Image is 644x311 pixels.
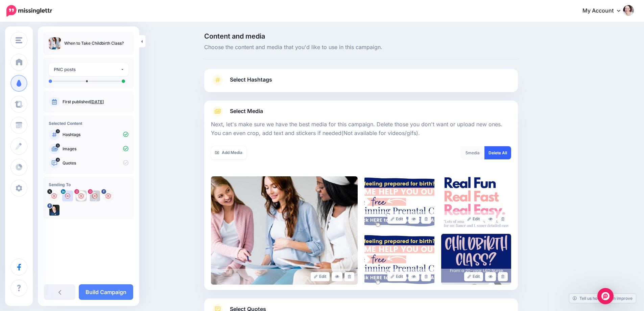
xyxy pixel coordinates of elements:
[204,33,518,40] span: Content and media
[211,120,511,138] p: Next, let's make sure we have the best media for this campaign. Delete those you don't want or up...
[441,176,511,227] img: 842cefaeb861c33907f347baa64c5943_large.jpg
[49,63,128,76] button: PNC posts
[63,160,128,166] p: Quotes
[56,143,60,148] span: 5
[230,107,263,116] span: Select Media
[569,294,636,303] a: Tell us how we can improve
[211,146,246,159] a: Add Media
[364,176,434,227] img: e7e4eb72a62f45797b20cba5e7f0d2ff_large.jpg
[464,215,483,224] a: Edit
[484,146,511,159] a: Delete All
[211,117,511,285] div: Select Media
[311,272,330,281] a: Edit
[63,146,128,152] p: Images
[56,129,60,133] span: 0
[597,288,614,304] div: Open Intercom Messenger
[230,75,272,84] span: Select Hashtags
[90,99,104,104] a: [DATE]
[387,272,407,281] a: Edit
[49,205,59,216] img: 293356615_413924647436347_5319703766953307182_n-bsa103635.jpg
[204,43,518,52] span: Choose the content and media that you'd like to use in this campaign.
[211,106,511,117] a: Select Media
[466,150,468,155] span: 5
[16,37,22,43] img: menu.png
[211,74,511,92] a: Select Hashtags
[89,191,100,201] img: 117675426_2401644286800900_3570104518066085037_n-bsa102293.jpg
[63,132,128,138] p: Hashtags
[6,5,52,17] img: Missinglettr
[62,191,73,201] img: user_default_image.png
[54,66,120,73] div: PNC posts
[576,3,634,19] a: My Account
[49,37,61,49] img: f6ef72a67e7f61267bf42b1579c6d525_thumb.jpg
[441,234,511,285] img: e34d1322eb5c2af35441d80bb0db3982_large.jpg
[460,146,485,159] div: media
[464,272,483,281] a: Edit
[64,40,124,47] p: When to Take Childbirth Class?
[56,158,60,162] span: 8
[49,182,128,187] h4: Sending To
[211,176,358,285] img: f6ef72a67e7f61267bf42b1579c6d525_large.jpg
[76,191,87,201] img: 171614132_153822223321940_582953623993691943_n-bsa102292.jpg
[364,234,434,285] img: 645410e638ebd089d4b8f1d52afa81ab_large.jpg
[49,121,128,126] h4: Selected Content
[63,99,128,105] p: First published
[49,191,59,201] img: Q47ZFdV9-23892.jpg
[387,215,407,224] a: Edit
[103,191,114,201] img: 294267531_452028763599495_8356150534574631664_n-bsa103634.png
